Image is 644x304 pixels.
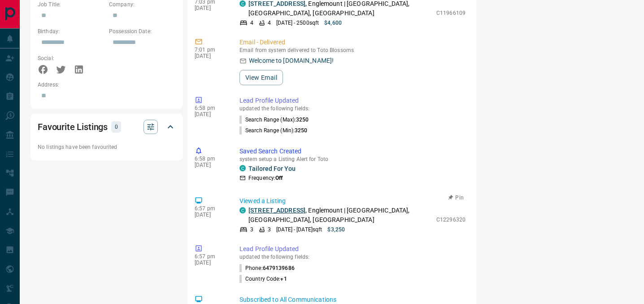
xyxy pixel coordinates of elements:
span: 3250 [296,117,309,123]
p: C12296320 [436,216,466,224]
h2: Favourite Listings [38,120,108,134]
p: Lead Profile Updated [239,96,466,105]
p: 4 [250,19,253,27]
p: 4 [268,19,271,27]
div: condos.ca [239,165,246,171]
p: 0 [114,122,118,132]
a: [STREET_ADDRESS] [248,207,305,214]
p: [DATE] - [DATE] sqft [276,226,322,234]
p: [DATE] [195,260,226,266]
div: condos.ca [239,0,246,7]
p: Possession Date: [109,27,176,35]
span: 3250 [295,127,307,134]
p: Welcome to [DOMAIN_NAME]! [249,56,334,65]
p: 3 [250,226,253,234]
p: 6:58 pm [195,156,226,162]
p: Saved Search Created [239,147,466,156]
p: [DATE] [195,162,226,168]
p: system setup a Listing Alert for Toto [239,156,466,162]
button: View Email [239,70,283,85]
p: 7:01 pm [195,47,226,53]
div: Favourite Listings0 [38,116,176,138]
p: [DATE] [195,111,226,117]
p: Email - Delivered [239,38,466,47]
div: condos.ca [239,207,246,213]
p: 6:57 pm [195,205,226,212]
p: Job Title: [38,0,104,9]
a: Tailored For You [248,165,296,172]
p: [DATE] - 2500 sqft [276,19,319,27]
p: Viewed a Listing [239,196,466,206]
p: [DATE] [195,5,226,11]
span: +1 [280,276,287,282]
p: 6:58 pm [195,105,226,111]
p: No listings have been favourited [38,143,176,151]
p: Social: [38,54,104,62]
p: Country Code : [239,275,287,283]
p: Lead Profile Updated [239,244,466,254]
p: [DATE] [195,53,226,59]
p: $3,250 [327,226,345,234]
p: [DATE] [195,212,226,218]
span: 6479139686 [263,265,295,271]
p: Frequency: [248,174,283,182]
p: 3 [268,226,271,234]
p: Search Range (Min) : [239,126,308,135]
p: Birthday: [38,27,104,35]
p: Search Range (Max) : [239,116,309,124]
p: Email from system delivered to Toto Blossoms [239,47,466,53]
p: Company: [109,0,176,9]
p: 6:57 pm [195,253,226,260]
p: , Englemount | [GEOGRAPHIC_DATA], [GEOGRAPHIC_DATA], [GEOGRAPHIC_DATA] [248,206,432,225]
p: Address: [38,81,176,89]
p: updated the following fields: [239,254,466,260]
strong: Off [275,175,283,181]
button: Pin [443,194,469,202]
p: C11966109 [436,9,466,17]
p: $4,600 [324,19,342,27]
p: updated the following fields: [239,105,466,112]
p: Phone : [239,264,295,272]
